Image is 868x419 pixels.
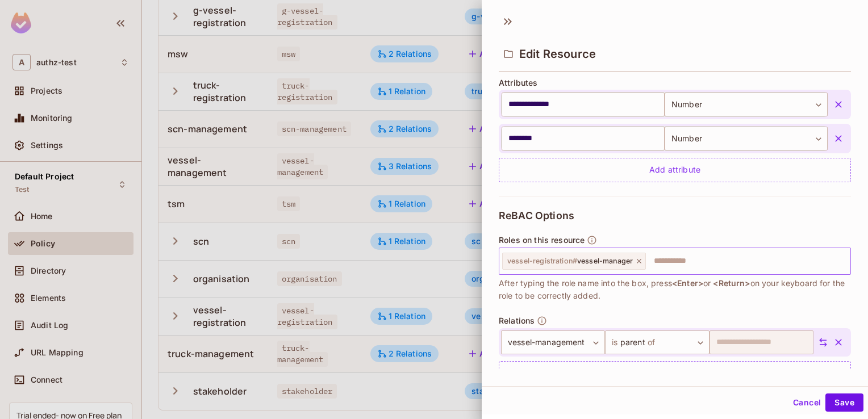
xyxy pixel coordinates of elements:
[499,277,851,302] span: After typing the role name into the box, press or on your keyboard for the role to be correctly a...
[499,78,538,87] span: Attributes
[665,127,828,150] div: Number
[507,257,633,266] span: vessel-manager
[612,333,620,351] span: is
[499,316,535,325] span: Relations
[519,47,596,61] span: Edit Resource
[502,253,646,270] div: vessel-registration#vessel-manager
[501,330,605,354] div: vessel-management
[605,330,709,354] div: parent
[507,257,577,265] span: vessel-registration #
[788,393,825,412] button: Cancel
[499,158,851,182] div: Add attribute
[645,333,655,351] span: of
[665,93,828,116] div: Number
[672,278,703,288] span: <Enter>
[825,393,863,412] button: Save
[499,361,851,386] div: Add Relation
[713,278,750,288] span: <Return>
[499,236,585,245] span: Roles on this resource
[499,210,574,221] span: ReBAC Options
